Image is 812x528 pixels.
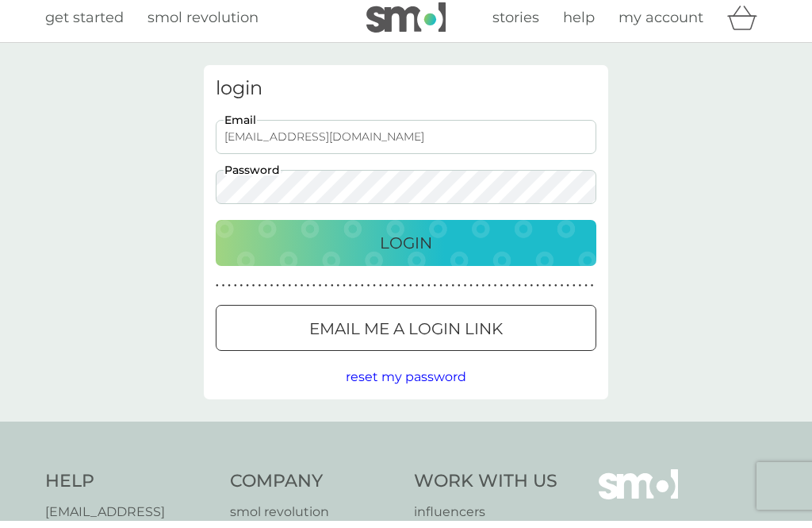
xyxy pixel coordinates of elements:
[380,237,432,263] p: Login
[230,476,399,501] h4: Company
[366,10,446,40] img: smol
[409,289,412,297] p: ●
[331,289,334,297] p: ●
[584,289,588,297] p: ●
[391,289,394,297] p: ●
[397,289,400,297] p: ●
[289,289,292,297] p: ●
[367,289,370,297] p: ●
[518,289,521,297] p: ●
[306,289,309,297] p: ●
[346,376,466,391] span: reset my password
[476,289,479,297] p: ●
[228,289,231,297] p: ●
[446,289,449,297] p: ●
[451,289,454,297] p: ●
[439,289,442,297] p: ●
[464,289,467,297] p: ●
[494,289,497,297] p: ●
[258,289,261,297] p: ●
[319,289,322,297] p: ●
[276,289,279,297] p: ●
[573,289,576,297] p: ●
[337,289,340,297] p: ●
[270,289,274,297] p: ●
[385,289,389,297] p: ●
[579,289,582,297] p: ●
[512,289,515,297] p: ●
[349,289,352,297] p: ●
[619,13,703,37] a: my account
[264,289,267,297] p: ●
[434,289,437,297] p: ●
[548,289,551,297] p: ●
[147,16,259,33] span: smol revolution
[554,289,557,297] p: ●
[542,289,546,297] p: ●
[252,289,255,297] p: ●
[492,13,539,37] a: stories
[312,289,316,297] p: ●
[309,323,503,349] p: Email me a login link
[727,9,767,40] div: basket
[234,289,237,297] p: ●
[45,13,124,37] a: get started
[421,289,424,297] p: ●
[561,289,564,297] p: ●
[566,289,569,297] p: ●
[45,476,214,501] h4: Help
[301,289,304,297] p: ●
[414,476,557,501] h4: Work With Us
[530,289,534,297] p: ●
[416,289,419,297] p: ●
[216,289,219,297] p: ●
[354,289,358,297] p: ●
[563,16,595,33] span: help
[45,16,124,33] span: get started
[282,289,285,297] p: ●
[619,16,703,33] span: my account
[343,289,346,297] p: ●
[469,289,473,297] p: ●
[403,289,406,297] p: ●
[563,13,595,37] a: help
[147,13,259,37] a: smol revolution
[500,289,503,297] p: ●
[591,289,594,297] p: ●
[488,289,491,297] p: ●
[216,84,596,107] h3: login
[222,289,225,297] p: ●
[246,289,249,297] p: ●
[361,289,364,297] p: ●
[458,289,461,297] p: ●
[492,16,539,33] span: stories
[373,289,376,297] p: ●
[216,312,596,358] button: Email me a login link
[294,289,297,297] p: ●
[427,289,431,297] p: ●
[324,289,327,297] p: ●
[346,374,466,395] button: reset my password
[240,289,243,297] p: ●
[379,289,382,297] p: ●
[524,289,527,297] p: ●
[536,289,539,297] p: ●
[482,289,485,297] p: ●
[216,227,596,273] button: Login
[506,289,509,297] p: ●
